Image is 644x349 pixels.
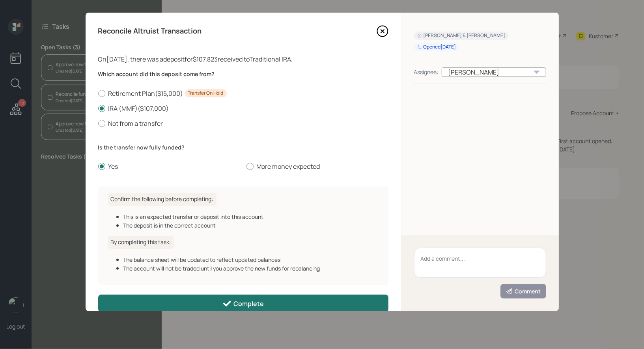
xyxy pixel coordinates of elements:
[188,90,224,97] div: Transfer On Hold
[98,162,240,171] label: Yes
[98,295,388,312] button: Complete
[123,256,379,264] div: The balance sheet will be updated to reflect updated balances
[123,213,379,221] div: This is an expected transfer or deposit into this account
[98,104,388,113] label: IRA (MMF) ( $107,000 )
[123,264,379,272] div: The account will not be traded until you approve the new funds for rebalancing
[108,236,174,249] h6: By completing this task:
[123,221,379,230] div: The deposit is in the correct account
[98,144,388,151] label: Is the transfer now fully funded?
[98,89,388,98] label: Retirement Plan ( $15,000 )
[506,287,541,295] div: Comment
[98,54,388,64] div: On [DATE] , there was a deposit for $107,823 received to Traditional IRA .
[98,70,388,78] label: Which account did this deposit come from?
[222,299,264,308] div: Complete
[98,27,202,35] h4: Reconcile Altruist Transaction
[246,162,388,171] label: More money expected
[414,68,439,76] div: Assignee:
[417,44,456,50] div: Opened [DATE]
[442,67,546,77] div: [PERSON_NAME]
[417,32,506,39] div: [PERSON_NAME] & [PERSON_NAME]
[108,193,217,206] h6: Confirm the following before completing:
[98,119,388,128] label: Not from a transfer
[500,284,546,299] button: Comment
